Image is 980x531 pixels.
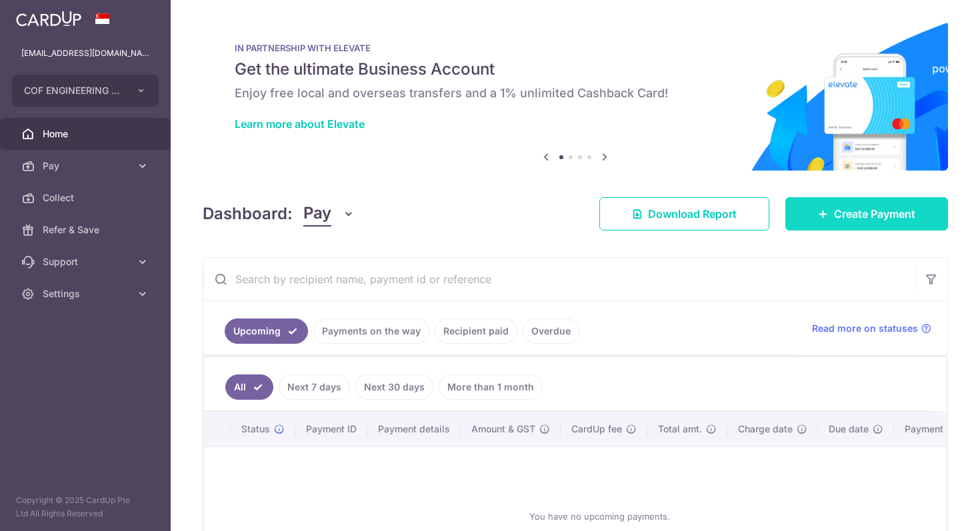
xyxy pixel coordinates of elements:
span: Create Payment [834,206,915,222]
span: Refer & Save [43,223,131,237]
a: Learn more about Elevate [235,117,365,131]
span: Charge date [738,422,793,436]
span: Home [43,127,131,141]
a: Next 30 days [355,374,433,400]
a: Create Payment [785,197,948,231]
span: Due date [829,422,869,436]
span: Read more on statuses [812,322,918,335]
h4: Dashboard: [203,202,293,226]
img: CardUp [16,11,81,27]
span: Total amt. [658,422,702,436]
p: [EMAIL_ADDRESS][DOMAIN_NAME] [21,47,149,60]
span: CardUp fee [571,422,622,436]
a: More than 1 month [439,374,543,400]
h6: Enjoy free local and overseas transfers and a 1% unlimited Cashback Card! [235,85,916,101]
h5: Get the ultimate Business Account [235,59,916,80]
span: Help [31,9,58,21]
a: Payments on the way [313,318,429,344]
span: Support [43,255,131,268]
input: Search by recipient name, payment id or reference [203,258,915,300]
span: COF ENGINEERING PTE. LTD. [24,84,123,97]
img: Renovation banner [203,21,948,171]
span: Download Report [648,206,737,222]
a: Overdue [523,318,579,344]
span: Settings [43,287,131,300]
a: Recipient paid [435,318,517,344]
button: Pay [303,201,355,227]
span: Amount & GST [471,422,535,436]
a: All [225,374,273,400]
span: Pay [43,159,131,173]
a: Download Report [599,197,769,231]
span: Collect [43,191,131,205]
button: COF ENGINEERING PTE. LTD. [12,75,159,107]
a: Read more on statuses [812,322,931,335]
a: Next 7 days [279,374,350,400]
a: Upcoming [225,318,308,344]
span: Pay [303,201,331,227]
p: IN PARTNERSHIP WITH ELEVATE [235,43,916,53]
th: Payment details [367,412,461,446]
span: Status [241,422,270,436]
th: Payment ID [295,412,367,446]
